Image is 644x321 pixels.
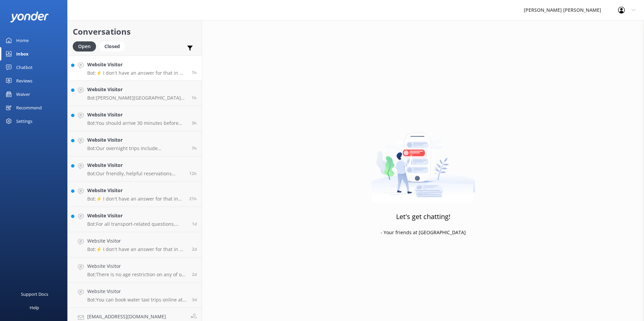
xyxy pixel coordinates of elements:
[87,288,187,295] h4: Website Visitor
[87,212,187,219] h4: Website Visitor
[68,257,202,283] a: Website VisitorBot:There is no age restriction on any of our walking or boat trips. If you want a...
[87,70,187,76] p: Bot: ⚡ I don't have an answer for that in my knowledge base. Please try and rephrase your questio...
[68,156,202,182] a: Website VisitorBot:Our friendly, helpful reservations team is available to respond to emails from...
[396,211,450,222] h3: Let's get chatting!
[16,114,32,128] div: Settings
[189,196,197,202] span: Sep 02 2025 01:07pm (UTC +12:00) Pacific/Auckland
[371,118,475,203] img: artwork of a man stealing a conversation from at giant smartphone
[68,232,202,257] a: Website VisitorBot:⚡ I don't have an answer for that in my knowledge base. Please try and rephras...
[99,42,128,50] a: Closed
[73,25,197,38] h2: Conversations
[68,56,202,81] a: Website VisitorBot:⚡ I don't have an answer for that in my knowledge base. Please try and rephras...
[87,297,187,303] p: Bot: You can book water taxi trips online at [URL][DOMAIN_NAME]. If you need further assistance, ...
[68,131,202,156] a: Website VisitorBot:Our overnight trips include accommodation at our two beachfront lodges in [PER...
[87,246,187,252] p: Bot: ⚡ I don't have an answer for that in my knowledge base. Please try and rephrase your questio...
[192,272,197,277] span: Aug 31 2025 07:10pm (UTC +12:00) Pacific/Auckland
[192,221,197,227] span: Sep 01 2025 11:33am (UTC +12:00) Pacific/Auckland
[87,196,184,202] p: Bot: ⚡ I don't have an answer for that in my knowledge base. Please try and rephrase your questio...
[10,11,49,23] img: yonder-white-logo.png
[87,136,187,144] h4: Website Visitor
[16,34,29,47] div: Home
[16,101,42,114] div: Recommend
[192,70,197,75] span: Sep 03 2025 08:55am (UTC +12:00) Pacific/Auckland
[192,95,197,101] span: Sep 03 2025 08:41am (UTC +12:00) Pacific/Auckland
[87,95,187,101] p: Bot: [PERSON_NAME][GEOGRAPHIC_DATA] offers some of the best sea kayaking in [GEOGRAPHIC_DATA]. Fo...
[87,61,187,68] h4: Website Visitor
[68,207,202,232] a: Website VisitorBot:For all transport-related questions, please contact our Reservations Team for ...
[68,81,202,106] a: Website VisitorBot:[PERSON_NAME][GEOGRAPHIC_DATA] offers some of the best sea kayaking in [GEOGRA...
[87,187,184,194] h4: Website Visitor
[189,171,197,176] span: Sep 02 2025 09:44pm (UTC +12:00) Pacific/Auckland
[192,246,197,252] span: Sep 01 2025 06:28am (UTC +12:00) Pacific/Auckland
[87,145,187,151] p: Bot: Our overnight trips include accommodation at our two beachfront lodges in [PERSON_NAME][GEOG...
[87,111,187,118] h4: Website Visitor
[87,86,187,93] h4: Website Visitor
[16,87,30,101] div: Waiver
[192,120,197,126] span: Sep 03 2025 06:44am (UTC +12:00) Pacific/Auckland
[73,41,96,51] div: Open
[87,171,184,177] p: Bot: Our friendly, helpful reservations team is available to respond to emails from 7.30am to 5.0...
[68,182,202,207] a: Website VisitorBot:⚡ I don't have an answer for that in my knowledge base. Please try and rephras...
[192,297,197,302] span: Aug 30 2025 06:01pm (UTC +12:00) Pacific/Auckland
[87,237,187,245] h4: Website Visitor
[192,145,197,151] span: Sep 03 2025 02:45am (UTC +12:00) Pacific/Auckland
[87,162,184,169] h4: Website Visitor
[87,221,187,227] p: Bot: For all transport-related questions, please contact our Reservations Team for the most accur...
[21,287,48,301] div: Support Docs
[68,106,202,131] a: Website VisitorBot:You should arrive 30 minutes before your scheduled departure or kayaking time,...
[381,229,466,236] p: - Your friends at [GEOGRAPHIC_DATA]
[99,41,125,51] div: Closed
[30,301,39,314] div: Help
[16,61,33,74] div: Chatbot
[68,283,202,308] a: Website VisitorBot:You can book water taxi trips online at [URL][DOMAIN_NAME]. If you need furthe...
[87,313,186,320] h4: [EMAIL_ADDRESS][DOMAIN_NAME]
[73,42,99,50] a: Open
[87,120,187,126] p: Bot: You should arrive 30 minutes before your scheduled departure or kayaking time, as detailed o...
[16,74,32,87] div: Reviews
[16,47,29,61] div: Inbox
[87,262,187,270] h4: Website Visitor
[87,272,187,278] p: Bot: There is no age restriction on any of our walking or boat trips. If you want an infant's lif...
